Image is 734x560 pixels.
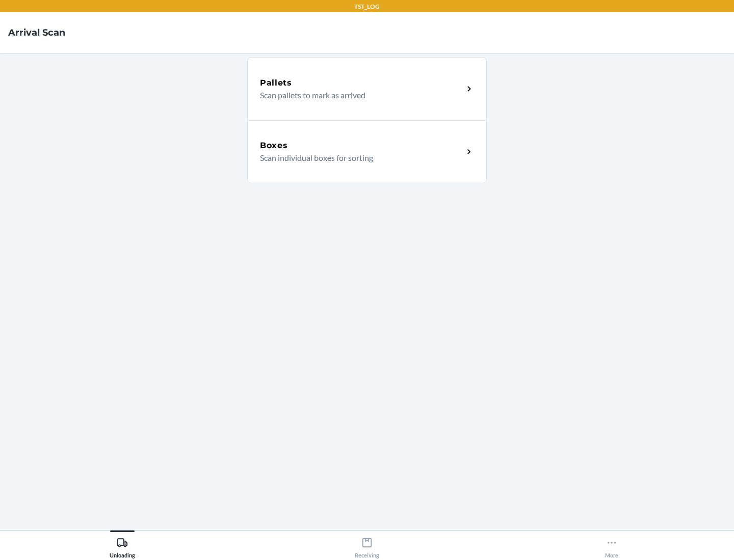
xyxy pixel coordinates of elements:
[8,26,65,39] h4: Arrival Scan
[489,530,734,558] button: More
[354,2,380,11] p: TST_LOG
[260,152,455,164] p: Scan individual boxes for sorting
[247,57,487,120] a: PalletsScan pallets to mark as arrived
[605,533,618,558] div: More
[245,530,489,558] button: Receiving
[355,533,379,558] div: Receiving
[247,120,487,183] a: BoxesScan individual boxes for sorting
[260,89,455,101] p: Scan pallets to mark as arrived
[110,533,135,558] div: Unloading
[260,139,288,152] h5: Boxes
[260,77,292,89] h5: Pallets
